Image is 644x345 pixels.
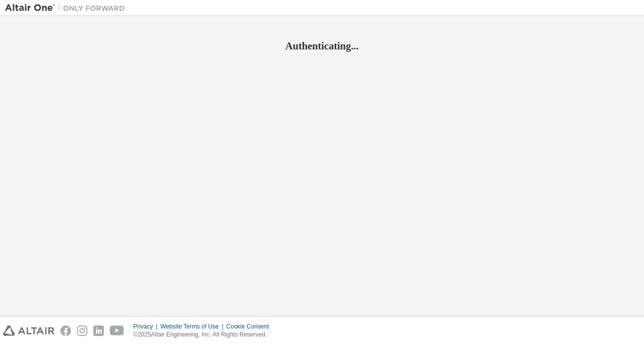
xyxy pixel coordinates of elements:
[133,323,160,331] div: Privacy
[93,326,104,336] img: linkedin.svg
[133,331,275,339] p: © 2025 Altair Engineering, Inc. All Rights Reserved.
[110,326,124,336] img: youtube.svg
[5,39,639,52] h2: Authenticating...
[226,323,275,331] div: Cookie Consent
[77,326,87,336] img: instagram.svg
[60,326,71,336] img: facebook.svg
[5,3,130,13] img: Altair One
[3,326,54,336] img: altair_logo.svg
[160,323,226,331] div: Website Terms of Use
